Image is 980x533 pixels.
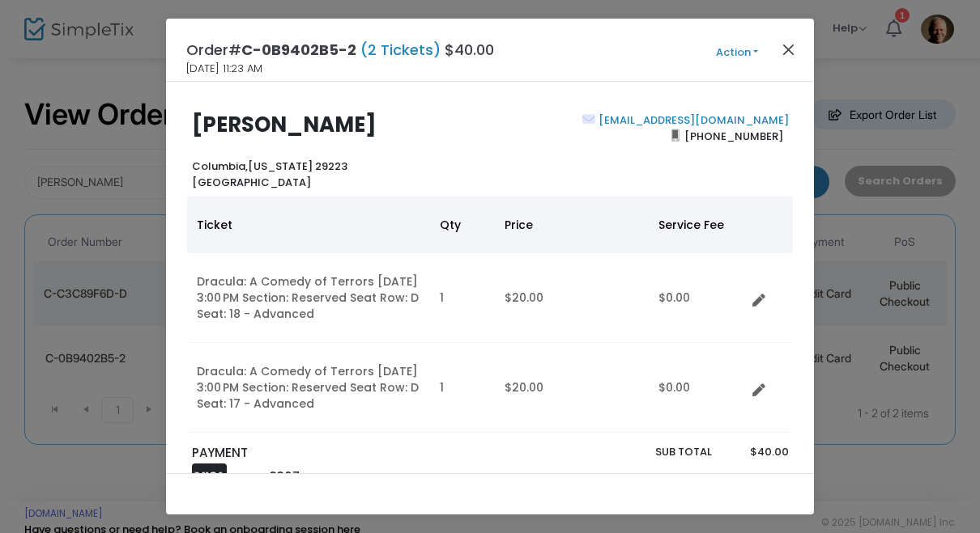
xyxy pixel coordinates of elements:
span: [PHONE_NUMBER] [680,123,789,149]
b: [PERSON_NAME] [192,110,377,139]
td: Dracula: A Comedy of Terrors [DATE] 3:00 PM Section: Reserved Seat Row: D Seat: 18 - Advanced [187,253,430,343]
p: $0.00 [727,470,788,486]
p: PAYMENT [192,444,483,463]
p: Sub total [574,444,712,460]
td: $20.00 [495,253,649,343]
span: C-0B9402B5-2 [241,40,356,60]
p: Service Fee Total [574,470,712,486]
th: Ticket [187,197,430,253]
b: [US_STATE] 29223 [GEOGRAPHIC_DATA] [192,159,347,190]
h4: Order# $40.00 [186,39,494,61]
td: Dracula: A Comedy of Terrors [DATE] 3:00 PM Section: Reserved Seat Row: D Seat: 17 - Advanced [187,343,430,433]
td: 1 [430,253,495,343]
span: (2 Tickets) [356,40,445,60]
th: Price [495,197,649,253]
th: Service Fee [649,197,746,253]
span: Columbia, [192,159,248,174]
div: Data table [187,197,793,433]
button: Close [778,39,799,60]
span: [DATE] 11:23 AM [186,61,262,77]
p: $40.00 [727,444,788,460]
a: [EMAIL_ADDRESS][DOMAIN_NAME] [595,112,789,128]
td: 1 [430,343,495,433]
td: $0.00 [649,253,746,343]
th: Qty [430,197,495,253]
button: Action [688,44,786,61]
span: XXXX [237,471,263,484]
span: -3367 [263,468,300,485]
td: $20.00 [495,343,649,433]
td: $0.00 [649,343,746,433]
